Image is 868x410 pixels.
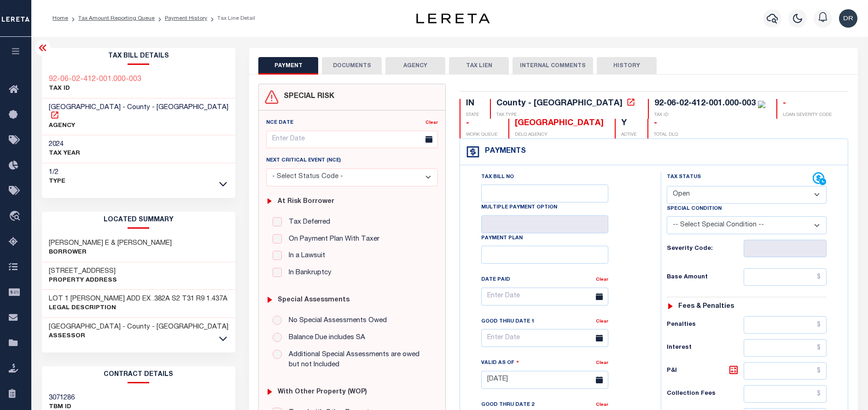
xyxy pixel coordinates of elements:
[481,318,534,326] label: Good Thru Date 1
[667,344,744,352] h6: Interest
[49,304,227,313] p: Legal Description
[284,217,330,228] label: Tax Deferred
[49,168,65,177] h3: 1/2
[667,205,722,213] label: Special Condition
[744,385,827,403] input: $
[385,57,445,75] button: AGENCY
[284,333,365,343] label: Balance Due includes SA
[266,119,293,127] label: NCE Date
[744,268,827,286] input: $
[49,177,65,186] p: Type
[284,316,387,326] label: No Special Assessments Owed
[466,99,479,109] div: IN
[279,92,334,101] h4: SPECIAL RISK
[654,119,678,129] div: -
[466,119,497,129] div: -
[466,112,479,119] p: STATE
[621,119,636,129] div: Y
[654,112,765,119] p: TAX ID
[667,274,744,281] h6: Base Amount
[425,121,438,125] a: Clear
[621,132,636,139] p: ACTIVE
[278,198,334,206] h6: At Risk Borrower
[284,350,431,370] label: Additional Special Assessments are owed but not Included
[49,267,117,276] h3: [STREET_ADDRESS]
[49,239,172,248] h3: [PERSON_NAME] E & [PERSON_NAME]
[667,321,744,329] h6: Penalties
[667,245,744,253] h6: Severity Code:
[481,329,608,347] input: Enter Date
[42,212,236,229] h2: LOCATED SUMMARY
[416,13,490,23] img: logo-dark.svg
[783,112,832,119] p: LOAN SEVERITY CODE
[515,132,604,139] p: DELQ AGENCY
[284,268,332,278] label: In Bankruptcy
[49,276,117,285] p: Property Address
[654,99,756,108] div: 92-06-02-412-001.000-003
[678,303,734,311] h6: Fees & Penalties
[49,140,80,149] h3: 2024
[284,234,379,245] label: On Payment Plan With Taxer
[49,84,141,93] p: TAX ID
[480,147,526,156] h4: Payments
[165,16,207,21] a: Payment History
[78,16,155,21] a: Tax Amount Reporting Queue
[667,390,744,398] h6: Collection Fees
[49,295,227,304] h3: LOT 1 [PERSON_NAME] ADD EX .382A S2 T31 R9 1.437A
[49,332,228,341] p: Assessor
[481,401,534,409] label: Good Thru Date 2
[278,296,350,304] h6: Special Assessments
[481,173,514,181] label: Tax Bill No
[278,388,367,396] h6: with Other Property (WOP)
[744,339,827,357] input: $
[744,362,827,380] input: $
[322,57,382,75] button: DOCUMENTS
[266,157,341,165] label: Next Critical Event (NCE)
[496,99,623,108] div: County - [GEOGRAPHIC_DATA]
[744,316,827,334] input: $
[596,361,608,365] a: Clear
[52,16,68,21] a: Home
[513,57,593,75] button: INTERNAL COMMENTS
[9,211,23,223] i: travel_explore
[207,14,255,23] li: Tax Line Detail
[515,119,604,129] div: [GEOGRAPHIC_DATA]
[449,57,509,75] button: TAX LIEN
[783,99,832,109] div: -
[597,57,657,75] button: HISTORY
[481,235,523,243] label: Payment Plan
[49,149,80,158] p: TAX YEAR
[49,121,229,131] p: AGENCY
[481,371,608,389] input: Enter Date
[596,319,608,324] a: Clear
[496,112,637,119] p: TAX TYPE
[49,75,141,84] a: 92-06-02-412-001.000-003
[481,276,510,284] label: Date Paid
[667,364,744,377] h6: P&I
[596,403,608,407] a: Clear
[284,251,325,261] label: In a Lawsuit
[481,204,557,212] label: Multiple Payment Option
[667,173,701,181] label: Tax Status
[596,277,608,282] a: Clear
[42,48,236,65] h2: Tax Bill Details
[481,288,608,306] input: Enter Date
[258,57,318,75] button: PAYMENT
[758,101,765,108] img: check-icon-green.svg
[49,393,75,403] h3: 3071286
[466,132,497,139] p: WORK QUEUE
[654,132,678,139] p: TOTAL DLQ
[266,131,438,149] input: Enter Date
[481,358,519,367] label: Valid as Of
[42,366,236,383] h2: CONTRACT details
[49,104,228,111] span: [GEOGRAPHIC_DATA] - County - [GEOGRAPHIC_DATA]
[839,9,857,28] img: svg+xml;base64,PHN2ZyB4bWxucz0iaHR0cDovL3d3dy53My5vcmcvMjAwMC9zdmciIHBvaW50ZXItZXZlbnRzPSJub25lIi...
[49,323,228,332] h3: [GEOGRAPHIC_DATA] - County - [GEOGRAPHIC_DATA]
[49,248,172,257] p: Borrower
